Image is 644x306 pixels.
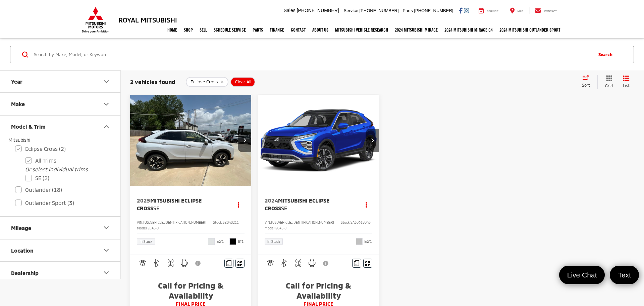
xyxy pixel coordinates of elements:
[235,79,251,85] span: Clear All
[152,259,161,267] img: Bluetooth®
[0,93,121,115] button: MakeMake
[213,220,223,224] span: Stock:
[341,220,351,224] span: Stock:
[265,220,271,224] span: VIN:
[130,95,252,186] img: 2025 Mitsubishi Eclipse Cross SE
[559,266,605,284] a: Live Chat
[320,256,332,270] button: View Disclaimer
[308,259,316,267] img: Android Auto
[505,7,528,14] a: Map
[287,21,309,38] a: Contact
[564,270,600,279] span: Live Chat
[352,259,361,268] button: Comments
[25,172,106,184] label: SE (2)
[309,21,332,38] a: About Us
[223,220,239,224] span: SZ040211
[518,10,523,13] span: Map
[544,10,557,13] span: Contact
[354,260,359,266] img: Comments
[284,8,296,13] span: Sales
[193,256,204,270] button: View Disclaimer
[102,224,110,232] div: Mileage
[582,83,590,87] span: Sort
[0,262,121,284] button: DealershipDealership
[332,21,391,38] a: Mitsubishi Vehicle Research
[474,7,503,14] a: Service
[265,197,278,204] span: 2024
[275,226,286,230] span: EC45-J
[186,77,228,87] button: remove Eclipse%20Cross
[180,259,189,267] img: Android Auto
[0,116,121,137] button: Model & TrimModel & Trim
[137,197,150,204] span: 2025
[164,21,180,38] a: Home
[130,95,252,186] a: 2025 Mitsubishi Eclipse Cross SE2025 Mitsubishi Eclipse Cross SE2025 Mitsubishi Eclipse Cross SE2...
[137,226,148,230] span: Model:
[487,10,498,13] span: Service
[15,197,106,209] label: Outlander Sport (3)
[365,261,370,266] i: Window Sticker
[441,21,496,38] a: 2024 Mitsubishi Mirage G4
[364,238,372,245] span: Ext.
[148,226,159,230] span: EC45-J
[267,240,280,243] span: In Stock
[464,8,469,13] a: Instagram: Click to visit our Instagram page
[610,266,639,284] a: Text
[15,184,106,196] label: Outlander (18)
[11,247,34,254] div: Location
[0,217,121,239] button: MileageMileage
[402,8,413,13] span: Parts
[579,75,597,88] button: Select sort value
[361,199,372,210] button: Actions
[229,238,236,245] span: Black
[166,259,175,267] img: 4WD/AWD
[33,46,592,62] form: Search by Make, Model, or Keyword
[281,205,287,211] span: SE
[130,78,175,85] span: 2 vehicles found
[25,155,106,167] label: All Trims
[366,129,379,152] button: Next image
[237,261,242,266] i: Window Sticker
[233,199,245,210] button: Actions
[258,95,380,186] img: 2024 Mitsubishi Eclipse Cross SE
[102,78,110,86] div: Year
[363,259,372,268] button: Window Sticker
[280,259,288,267] img: Bluetooth®
[230,77,255,87] button: Clear All
[235,259,245,268] button: Window Sticker
[102,246,110,254] div: Location
[130,95,252,186] div: 2025 Mitsubishi Eclipse Cross SE 0
[0,71,121,92] button: YearYear
[266,21,287,38] a: Finance
[11,78,22,85] div: Year
[238,129,251,152] button: Next image
[356,238,363,245] span: Silver
[226,260,231,266] img: Comments
[80,7,111,33] img: Mitsubishi
[137,220,143,224] span: VIN:
[530,7,562,14] a: Contact
[191,79,218,85] span: Eclipse Cross
[140,240,152,243] span: In Stock
[271,220,334,224] span: [US_VEHICLE_IDENTIFICATION_NUMBER]
[294,259,303,267] img: 4WD/AWD
[265,197,354,212] a: 2024Mitsubishi Eclipse CrossSE
[102,100,110,108] div: Make
[11,225,31,231] div: Mileage
[118,16,177,24] h3: Royal Mitsubishi
[137,280,245,301] span: Call for Pricing & Availability
[11,101,25,107] div: Make
[208,238,215,245] span: White Diamond
[258,95,380,186] a: 2024 Mitsubishi Eclipse Cross SE2024 Mitsubishi Eclipse Cross SE2024 Mitsubishi Eclipse Cross SE2...
[238,238,245,245] span: Int.
[138,259,147,267] img: Adaptive Cruise Control
[249,21,266,38] a: Parts: Opens in a new tab
[605,83,613,89] span: Grid
[11,123,46,130] div: Model & Trim
[238,202,239,207] span: dropdown dots
[414,8,453,13] span: [PHONE_NUMBER]
[614,270,634,279] span: Text
[592,46,622,63] button: Search
[391,21,441,38] a: 2024 Mitsubishi Mirage
[344,8,358,13] span: Service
